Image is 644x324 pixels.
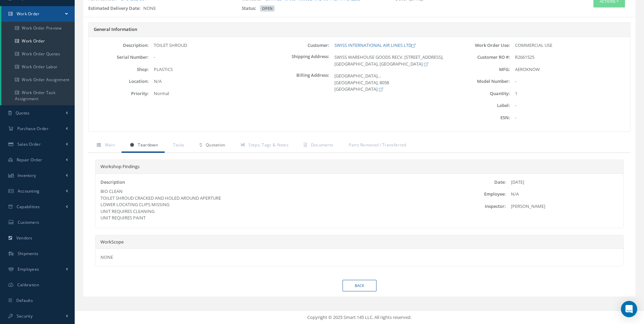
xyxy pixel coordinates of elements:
span: Calibration [17,282,39,288]
span: - [154,54,155,60]
a: Work Order [1,35,75,48]
span: Sales Order [17,141,41,147]
label: Customer: [269,43,329,48]
div: WorkScope [95,235,623,249]
label: Estimated Delivery Date: [88,5,143,12]
span: Quotes [16,110,30,116]
span: Defaults [16,298,33,303]
label: Work Order Use: [449,43,510,48]
div: NONE [95,249,623,266]
label: Shipping Address: [269,54,329,67]
label: Location: [89,79,149,84]
label: Shop: [89,67,149,72]
label: Priority: [89,91,149,96]
a: Teardown [122,139,165,153]
div: SWISS WAREHOUSE GOODS RECV. [STREET_ADDRESS], [GEOGRAPHIC_DATA], [GEOGRAPHIC_DATA] [329,54,449,67]
span: Customers [18,219,39,225]
label: Label: [449,103,510,108]
span: Inventory [18,173,36,178]
span: Shipments [18,251,39,256]
label: Description [100,179,125,186]
span: Employees [18,266,39,272]
h5: General Information [94,27,625,32]
a: Work Order Preview [1,22,75,35]
span: Parts Removed / Transferred [349,142,406,148]
a: Work Order Task Assignment [1,86,75,105]
div: BIO CLEAN TOILET SHROUD CRACKED AND HOLED AROUND APERTURE LOWER LOCATING CLIPS MISSING UNIT REQUI... [100,188,442,221]
label: Status: [242,5,259,12]
div: COMMERCIAL USE [510,42,630,49]
label: Model Number: [449,79,510,84]
label: Employee: [447,192,506,197]
a: Work Order [1,6,75,22]
div: TOILET SHROUD [149,42,269,49]
label: ESN: [449,115,510,120]
div: - [510,78,630,85]
div: Workshop Findings [95,160,623,174]
span: Purchase Order [17,126,49,131]
span: Teardown [138,142,158,148]
span: Repair Order [17,157,42,163]
span: Tasks [173,142,185,148]
label: Date: [447,180,506,185]
span: Main [105,142,115,148]
span: Documents [311,142,334,148]
label: Description: [89,43,149,48]
a: Quotation [191,139,232,153]
div: [GEOGRAPHIC_DATA], , [GEOGRAPHIC_DATA], 8058 [GEOGRAPHIC_DATA] [329,73,449,93]
div: - [510,102,630,109]
div: N/A [149,78,269,85]
label: Billing Address: [269,73,329,93]
a: Documents [295,139,340,153]
div: AEROKNOW [510,66,630,73]
div: [PERSON_NAME] [506,203,623,210]
div: Open Intercom Messenger [621,301,637,317]
span: OPEN [260,5,275,12]
span: Steps, Tags & Notes [249,142,289,148]
a: Tasks [165,139,191,153]
span: Capabilities [17,204,40,210]
a: Steps, Tags & Notes [232,139,295,153]
a: Work Order Assignment [1,73,75,86]
a: Work Order Quotes [1,48,75,60]
div: Copyright © 2025 Smart 145 LLC. All rights reserved. [81,314,637,321]
span: R2661525 [515,54,534,60]
div: NONE [83,5,237,15]
span: Accounting [18,188,40,194]
a: Back [343,280,376,292]
span: Security [17,313,33,319]
div: - [510,114,630,121]
span: Quotation [206,142,225,148]
div: N/A [506,191,623,198]
div: [DATE] [506,179,623,186]
label: Inspector: [447,204,506,209]
span: Work Order [17,11,40,17]
div: 1 [510,90,630,97]
label: Quantity: [449,91,510,96]
label: MFG: [449,67,510,72]
a: Work Order Labor [1,60,75,73]
span: Vendors [16,235,33,241]
div: PLASTICS [149,66,269,73]
a: SWISS INTERNATIONAL AIR LINES LTD [334,42,416,48]
label: Serial Number: [89,55,149,60]
div: Normal [149,90,269,97]
label: Customer RO #: [449,55,510,60]
a: Parts Removed / Transferred [340,139,413,153]
a: Main [88,139,122,153]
